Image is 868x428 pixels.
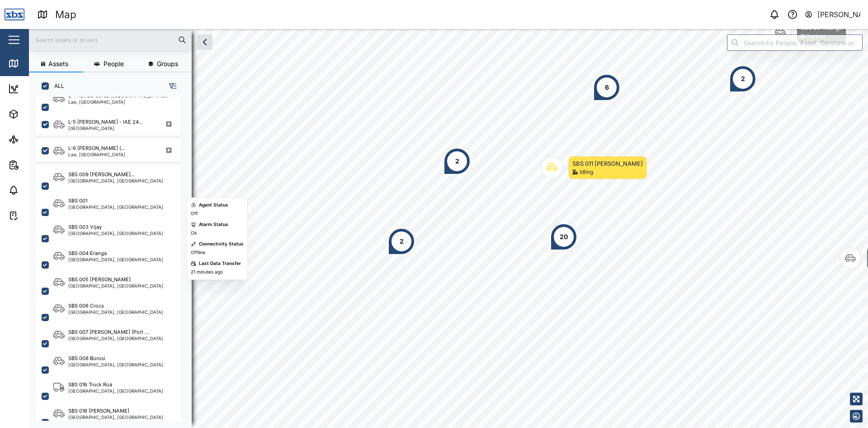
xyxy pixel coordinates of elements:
div: SBS 018 [PERSON_NAME] [68,407,129,415]
div: [PERSON_NAME] [817,9,861,20]
div: SBS 011 [PERSON_NAME] [572,159,643,168]
div: Dashboard [24,84,64,94]
div: Map marker [443,148,471,175]
div: Map marker [729,65,756,92]
div: grid [36,97,191,421]
span: People [104,61,124,67]
div: Map marker [541,156,647,179]
div: SBS 001 [68,197,87,205]
div: [GEOGRAPHIC_DATA] [68,126,143,130]
div: [GEOGRAPHIC_DATA], [GEOGRAPHIC_DATA] [68,389,163,393]
div: 2 [400,236,404,246]
div: Map marker [388,228,415,255]
div: Lae, [GEOGRAPHIC_DATA] [68,100,168,104]
div: Map marker [769,20,846,43]
div: SBS 009 [PERSON_NAME]... [68,171,135,178]
img: Main Logo [5,5,24,24]
div: Alarms [24,185,52,195]
div: SBS 007 [PERSON_NAME] (Port ... [68,328,149,336]
div: Lae, [GEOGRAPHIC_DATA] [68,152,125,157]
div: Parked [807,32,825,41]
div: Idling [580,168,593,177]
div: 2 [741,74,745,84]
div: 6 [605,82,609,92]
div: 2 [455,156,459,166]
span: Groups [157,61,178,67]
div: Sites [24,135,45,144]
div: [GEOGRAPHIC_DATA], [GEOGRAPHIC_DATA] [68,178,163,183]
div: [GEOGRAPHIC_DATA], [GEOGRAPHIC_DATA] [68,284,163,288]
div: Assets [24,109,52,119]
div: SBS 006 Crocs [68,302,104,310]
button: [PERSON_NAME] [804,8,861,21]
div: SBS 008 Borosi [68,355,105,362]
div: [GEOGRAPHIC_DATA], [GEOGRAPHIC_DATA] [68,205,163,209]
div: [GEOGRAPHIC_DATA], [GEOGRAPHIC_DATA] [68,310,163,314]
div: 20 [560,232,568,242]
div: SBS 016 Truck Roa [68,381,112,389]
div: [GEOGRAPHIC_DATA], [GEOGRAPHIC_DATA] [68,257,163,262]
input: Search by People, Asset, Geozone or Place [727,34,863,51]
div: L-5 [PERSON_NAME] - IAE 24... [68,118,143,126]
div: [GEOGRAPHIC_DATA], [GEOGRAPHIC_DATA] [68,336,163,341]
div: [GEOGRAPHIC_DATA], [GEOGRAPHIC_DATA] [68,362,163,367]
div: Map marker [550,223,577,250]
div: SBS 005 [PERSON_NAME] [68,276,131,284]
label: ALL [49,82,64,90]
div: Agent Status [199,202,228,209]
div: SBS 003 Vijay [68,223,102,231]
div: [GEOGRAPHIC_DATA], [GEOGRAPHIC_DATA] [68,415,163,419]
input: Search assets or drivers [34,33,186,47]
div: Reports [24,160,54,170]
div: Map marker [593,74,620,101]
div: Off [191,210,198,217]
div: Map [55,7,76,23]
div: Map [24,58,44,68]
div: [GEOGRAPHIC_DATA], [GEOGRAPHIC_DATA] [68,231,163,236]
div: SBS 004 Eranga [68,250,107,257]
div: L-6 [PERSON_NAME] (... [68,144,125,152]
span: Assets [48,61,68,67]
canvas: Map [29,29,868,428]
div: Tasks [24,211,48,221]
